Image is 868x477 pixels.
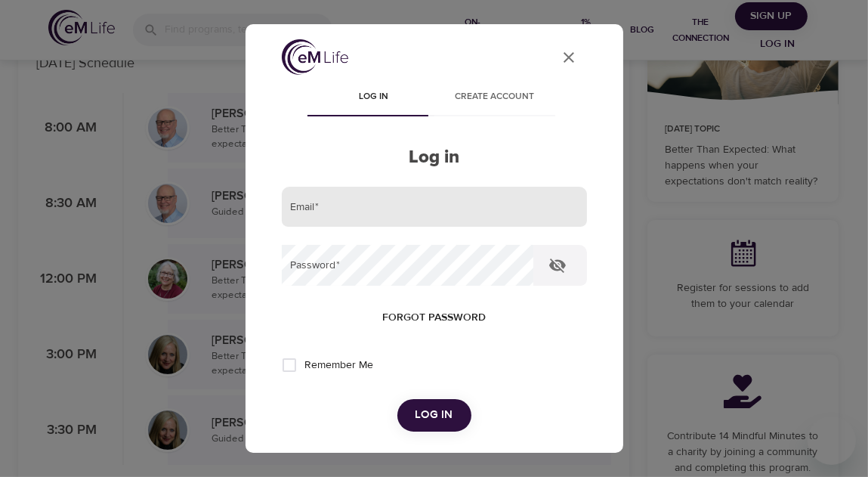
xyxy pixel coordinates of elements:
[282,80,587,116] div: disabled tabs example
[323,89,425,105] span: Log in
[382,308,486,327] span: Forgot password
[551,39,587,76] button: close
[282,147,587,169] h2: Log in
[376,304,492,332] button: Forgot password
[415,405,453,425] span: Log in
[443,89,546,105] span: Create account
[397,399,471,431] button: Log in
[282,39,348,75] img: logo
[305,358,374,373] span: Remember Me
